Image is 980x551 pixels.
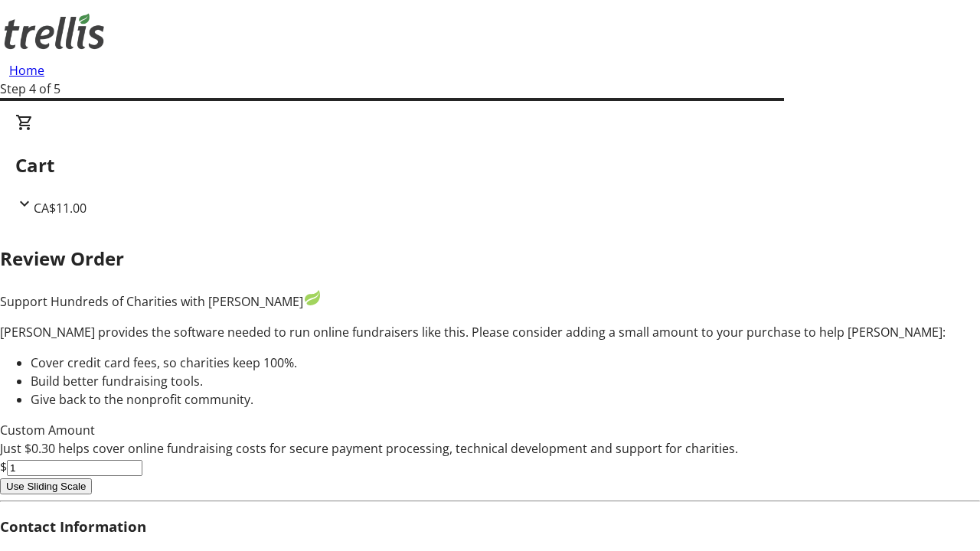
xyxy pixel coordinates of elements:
li: Give back to the nonprofit community. [31,390,980,409]
h2: Cart [15,152,965,179]
span: CA$11.00 [34,200,87,217]
li: Build better fundraising tools. [31,372,980,390]
div: CartCA$11.00 [15,113,965,217]
li: Cover credit card fees, so charities keep 100%. [31,354,980,372]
